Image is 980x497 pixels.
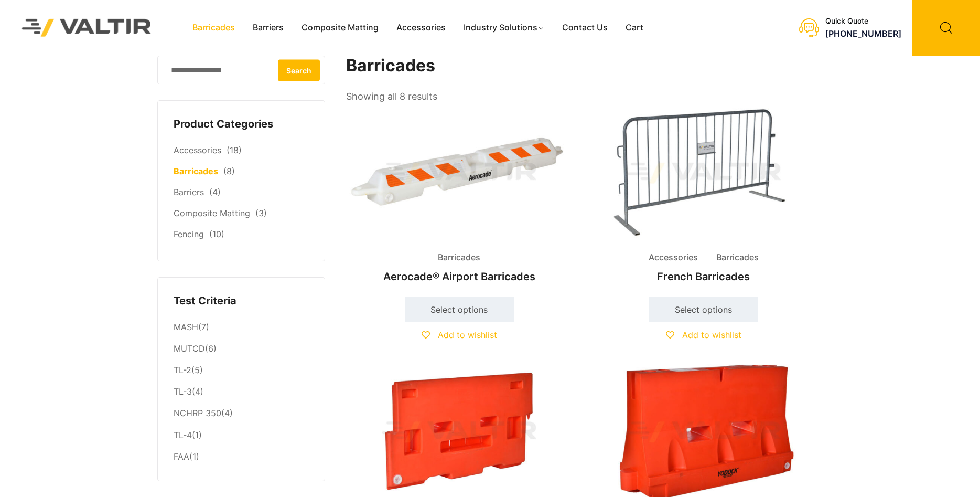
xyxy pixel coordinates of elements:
span: (18) [227,145,242,155]
li: (4) [174,403,309,425]
li: (4) [174,382,309,403]
a: Add to wishlist [666,330,741,340]
a: Industry Solutions [455,20,554,36]
a: NCHRP 350 [174,408,221,418]
button: Search [278,59,320,81]
div: Quick Quote [825,17,901,26]
li: (6) [174,339,309,360]
a: Accessories BarricadesFrench Barricades [590,105,817,288]
a: FAA [174,451,189,462]
li: (1) [174,446,309,465]
h4: Product Categories [174,117,309,132]
a: TL-3 [174,386,192,397]
a: Accessories [174,145,221,155]
a: Composite Matting [174,208,250,218]
span: Barricades [430,250,488,266]
li: (1) [174,425,309,446]
span: (4) [209,187,221,197]
h1: Barricades [346,56,818,76]
a: Barriers [174,187,204,197]
h2: Aerocade® Airport Barricades [346,265,573,288]
a: Add to wishlist [422,330,497,340]
li: (7) [174,316,309,338]
a: Accessories [387,20,455,36]
a: Fencing [174,229,204,239]
span: Add to wishlist [682,330,741,340]
p: Showing all 8 results [346,88,437,105]
a: Composite Matting [293,20,387,36]
a: Select options for “French Barricades” [649,297,758,322]
a: TL-2 [174,365,191,375]
a: Barricades [174,166,218,176]
span: (8) [223,166,235,176]
h2: French Barricades [590,265,817,288]
h4: Test Criteria [174,293,309,309]
a: Contact Us [553,20,617,36]
a: Cart [617,20,652,36]
a: MUTCD [174,343,205,354]
span: Barricades [708,250,767,266]
span: Add to wishlist [438,330,497,340]
span: Accessories [641,250,706,266]
a: TL-4 [174,430,192,440]
span: (10) [209,229,224,239]
a: MASH [174,322,198,332]
a: Barricades [184,20,244,36]
a: Barriers [244,20,293,36]
img: Valtir Rentals [8,5,165,50]
span: (3) [255,208,267,218]
a: Select options for “Aerocade® Airport Barricades” [405,297,514,322]
li: (5) [174,360,309,382]
a: BarricadesAerocade® Airport Barricades [346,105,573,288]
a: [PHONE_NUMBER] [825,28,901,39]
